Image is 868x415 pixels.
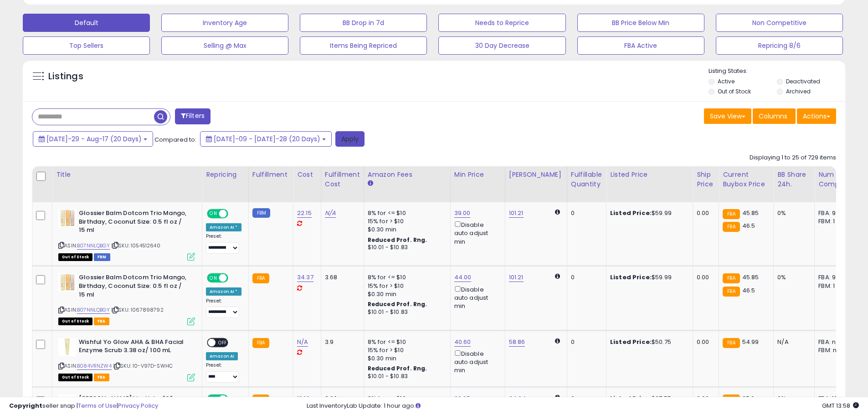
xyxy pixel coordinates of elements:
[368,338,443,346] div: 8% for <= $10
[742,286,755,295] span: 46.5
[307,402,859,410] div: Last InventoryLab Update: 1 hour ago.
[368,308,443,316] div: $10.01 - $10.83
[252,338,269,348] small: FBA
[58,273,195,324] div: ASIN:
[509,338,525,347] a: 58.86
[753,108,796,124] button: Columns
[300,14,427,32] button: BB Drop in 7d
[214,134,320,143] span: [DATE]-09 - [DATE]-28 (20 Days)
[94,318,109,325] span: FBA
[723,209,740,219] small: FBA
[118,401,158,410] a: Privacy Policy
[58,338,77,356] img: 31KCYby0T8L._SL40_.jpg
[818,273,848,282] div: FBA: 9
[9,401,42,410] strong: Copyright
[78,401,117,410] a: Terms of Use
[208,274,219,282] span: ON
[571,273,599,282] div: 0
[368,273,443,282] div: 8% for <= $10
[206,287,241,296] div: Amazon AI *
[454,338,471,347] a: 40.60
[818,209,848,217] div: FBA: 9
[697,338,712,346] div: 0.00
[216,338,230,346] span: OFF
[571,209,599,217] div: 0
[23,14,150,32] button: Default
[48,70,83,83] h5: Listings
[571,338,599,346] div: 0
[368,236,427,244] b: Reduced Prof. Rng.
[77,306,110,314] a: B07NNLQBGY
[723,287,740,297] small: FBA
[368,290,443,298] div: $0.30 min
[297,209,312,218] a: 22.15
[58,374,92,381] span: All listings that are currently out of stock and unavailable for purchase on Amazon
[56,170,198,179] div: Title
[58,253,92,261] span: All listings that are currently out of stock and unavailable for purchase on Amazon
[206,233,241,254] div: Preset:
[438,14,565,32] button: Needs to Reprice
[818,170,852,189] div: Num of Comp.
[368,373,443,380] div: $10.01 - $10.83
[454,284,498,311] div: Disable auto adjust min
[227,274,241,282] span: OFF
[786,77,820,85] label: Deactivated
[58,209,77,227] img: 41HCUszFiFL._SL40_.jpg
[822,401,859,410] span: 2025-08-18 13:58 GMT
[750,154,836,162] div: Displaying 1 to 25 of 729 items
[79,209,190,237] b: Glossier Balm Dotcom Trio Mango, Birthday, Coconut Size: 0.5 fl oz / 15 ml
[208,210,219,218] span: ON
[610,273,686,282] div: $59.99
[818,217,848,225] div: FBM: 1
[368,354,443,363] div: $0.30 min
[723,170,770,189] div: Current Buybox Price
[818,338,848,346] div: FBA: n/a
[9,402,158,410] div: seller snap | |
[742,338,759,346] span: 54.99
[206,223,241,231] div: Amazon AI *
[325,170,360,189] div: Fulfillment Cost
[610,338,652,346] b: Listed Price:
[697,209,712,217] div: 0.00
[610,209,686,217] div: $59.99
[297,273,313,282] a: 34.37
[777,273,807,282] div: 0%
[759,112,787,121] span: Columns
[300,36,427,55] button: Items Being Repriced
[206,352,238,360] div: Amazon AI
[577,36,704,55] button: FBA Active
[33,131,153,147] button: [DATE]-29 - Aug-17 (20 Days)
[368,300,427,308] b: Reduced Prof. Rng.
[716,36,843,55] button: Repricing 8/6
[577,14,704,32] button: BB Price Below Min
[697,273,712,282] div: 0.00
[325,338,357,346] div: 3.9
[79,338,190,357] b: Wishful Yo Glow AHA & BHA Facial Enzyme Scrub 3.38 oz/ 100 mL
[368,346,443,354] div: 15% for > $10
[704,108,751,124] button: Save View
[252,273,269,283] small: FBA
[777,209,807,217] div: 0%
[252,170,289,179] div: Fulfillment
[777,338,807,346] div: N/A
[610,170,689,179] div: Listed Price
[58,273,77,292] img: 41HCUszFiFL._SL40_.jpg
[818,346,848,354] div: FBM: n/a
[509,170,563,179] div: [PERSON_NAME]
[111,242,160,249] span: | SKU: 1054512640
[200,131,332,147] button: [DATE]-09 - [DATE]-28 (20 Days)
[454,348,498,375] div: Disable auto adjust min
[23,36,150,55] button: Top Sellers
[297,170,317,179] div: Cost
[610,273,652,282] b: Listed Price:
[368,244,443,251] div: $10.01 - $10.83
[709,67,845,76] p: Listing States:
[742,221,755,230] span: 46.5
[509,273,524,282] a: 101.21
[161,14,288,32] button: Inventory Age
[716,14,843,32] button: Non Competitive
[58,209,195,260] div: ASIN:
[79,273,190,301] b: Glossier Balm Dotcom Trio Mango, Birthday, Coconut Size: 0.5 fl oz / 15 ml
[368,282,443,290] div: 15% for > $10
[718,77,734,85] label: Active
